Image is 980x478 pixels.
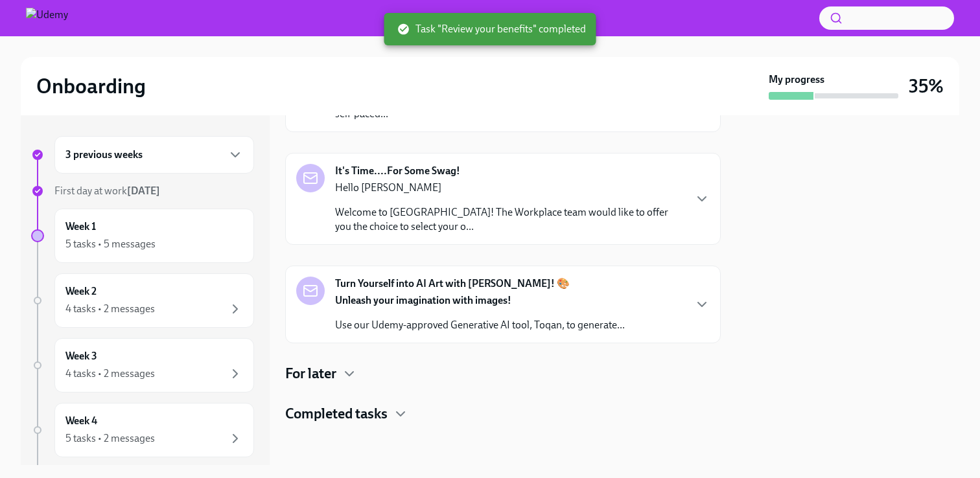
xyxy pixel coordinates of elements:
h6: 3 previous weeks [65,148,143,162]
a: Week 45 tasks • 2 messages [31,403,254,457]
h6: Week 1 [65,220,96,234]
div: 5 tasks • 2 messages [65,431,155,446]
p: Use our Udemy-approved Generative AI tool, Toqan, to generate... [335,318,625,332]
div: 3 previous weeks [54,136,254,174]
a: Week 34 tasks • 2 messages [31,338,254,393]
a: First day at work[DATE] [31,184,254,198]
h2: Onboarding [36,73,146,99]
strong: Unleash your imagination with images! [335,294,511,306]
img: Udemy [26,8,68,28]
span: Task "Review your benefits" completed [397,22,586,36]
h6: Week 2 [65,284,97,299]
strong: [DATE] [127,185,160,197]
h6: Week 4 [65,414,97,428]
div: Completed tasks [285,404,721,424]
h3: 35% [909,74,944,98]
a: Week 15 tasks • 5 messages [31,209,254,263]
div: For later [285,364,721,383]
span: First day at work [54,185,160,197]
div: 4 tasks • 2 messages [65,302,155,316]
p: Hello [PERSON_NAME] [335,181,684,195]
strong: My progress [769,73,824,87]
h4: For later [285,364,336,383]
div: 4 tasks • 2 messages [65,367,155,381]
h4: Completed tasks [285,404,388,424]
strong: Turn Yourself into AI Art with [PERSON_NAME]! 🎨 [335,277,570,291]
a: Week 24 tasks • 2 messages [31,273,254,328]
h6: Week 3 [65,349,97,363]
strong: It's Time....For Some Swag! [335,164,460,178]
div: 5 tasks • 5 messages [65,237,156,251]
p: Welcome to [GEOGRAPHIC_DATA]! The Workplace team would like to offer you the choice to select you... [335,205,684,234]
